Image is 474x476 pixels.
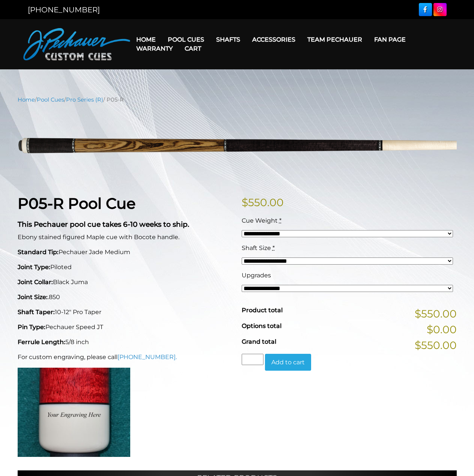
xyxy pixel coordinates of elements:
a: Warranty [130,39,179,58]
a: Shafts [210,30,246,49]
p: 5/8 inch [18,338,233,347]
span: Grand total [242,338,276,345]
span: $0.00 [427,322,457,337]
strong: Ferrule Length: [18,338,65,346]
a: Pro Series (R) [66,96,103,103]
p: For custom engraving, please call [18,353,233,362]
a: Cart [179,39,207,58]
span: Product total [242,307,283,314]
strong: Shaft Taper: [18,308,55,316]
img: P05-N.png [18,109,457,183]
a: Team Pechauer [301,30,368,49]
span: $550.00 [415,306,457,322]
span: Upgrades [242,272,271,279]
p: Ebony stained figured Maple cue with Bocote handle. [18,233,233,242]
span: Cue Weight [242,217,278,224]
p: 10-12" Pro Taper [18,308,233,317]
strong: This Pechauer pool cue takes 6-10 weeks to ship. [18,220,189,229]
p: Pechauer Speed JT [18,323,233,332]
a: Pool Cues [37,96,64,103]
nav: Breadcrumb [18,96,457,104]
span: $550.00 [415,337,457,353]
p: Black Juma [18,278,233,287]
span: Options total [242,322,281,329]
abbr: required [272,244,275,251]
strong: Joint Size: [18,293,48,301]
strong: Pin Type: [18,323,45,331]
button: Add to cart [265,354,311,371]
strong: P05-R Pool Cue [18,194,135,213]
bdi: 550.00 [242,196,284,209]
a: Home [130,30,162,49]
p: Pechauer Jade Medium [18,248,233,257]
a: [PHONE_NUMBER]. [117,353,177,361]
img: Pechauer Custom Cues [23,28,130,60]
p: Piloted [18,263,233,272]
a: Pool Cues [162,30,210,49]
abbr: required [279,217,281,224]
a: Fan Page [368,30,412,49]
strong: Joint Type: [18,263,50,271]
p: .850 [18,293,233,302]
a: Accessories [246,30,301,49]
span: $ [242,196,248,209]
span: Shaft Size [242,244,271,251]
a: Home [18,96,35,103]
a: [PHONE_NUMBER] [28,5,100,14]
strong: Joint Collar: [18,278,53,286]
strong: Standard Tip: [18,248,59,256]
input: Product quantity [242,354,263,365]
